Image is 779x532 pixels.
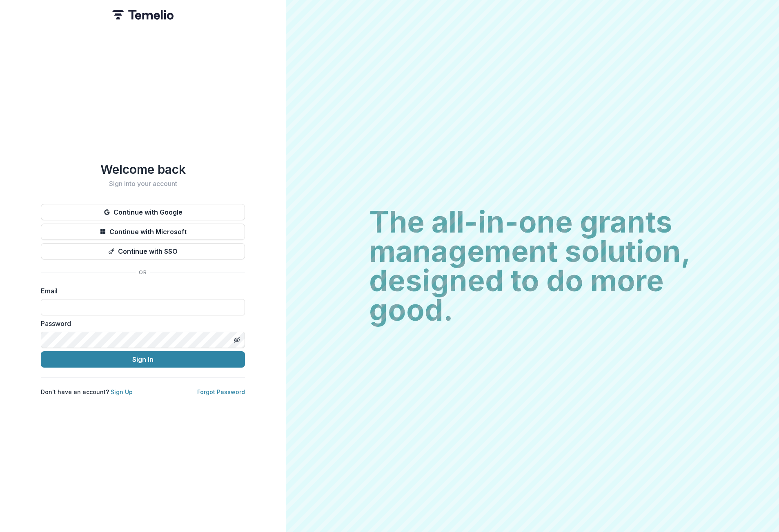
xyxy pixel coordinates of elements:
button: Continue with SSO [41,243,245,259]
label: Email [41,286,240,296]
img: Temelio [112,10,174,20]
button: Toggle password visibility [230,333,243,346]
button: Continue with Microsoft [41,224,245,240]
a: Sign Up [111,388,133,395]
button: Sign In [41,351,245,368]
label: Password [41,319,240,328]
a: Forgot Password [197,388,245,395]
button: Continue with Google [41,204,245,220]
h1: Welcome back [41,162,245,177]
h2: Sign into your account [41,180,245,188]
p: Don't have an account? [41,388,133,396]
